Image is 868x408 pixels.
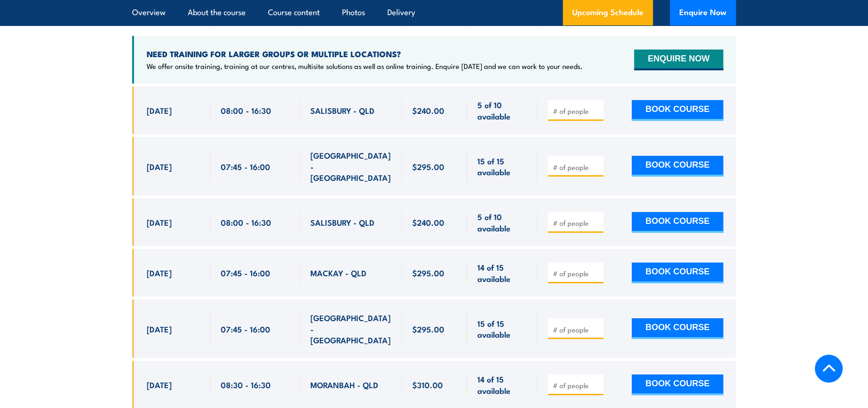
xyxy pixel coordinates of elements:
span: MACKAY - QLD [310,267,367,278]
span: [GEOGRAPHIC_DATA] - [GEOGRAPHIC_DATA] [310,150,392,183]
span: 07:45 - 16:00 [221,267,270,278]
span: 08:00 - 16:30 [221,217,271,228]
span: $295.00 [412,267,444,278]
button: BOOK COURSE [632,212,723,233]
span: [DATE] [147,267,172,278]
span: [GEOGRAPHIC_DATA] - [GEOGRAPHIC_DATA] [310,312,392,345]
span: 08:00 - 16:30 [221,105,271,116]
span: 07:45 - 16:00 [221,323,270,334]
span: [DATE] [147,323,172,334]
input: # of people [553,325,600,334]
span: SALISBURY - QLD [310,217,375,228]
span: $295.00 [412,323,444,334]
span: [DATE] [147,217,172,228]
span: [DATE] [147,161,172,172]
span: 14 of 15 available [477,374,527,396]
input: # of people [553,381,600,390]
span: 08:30 - 16:30 [221,379,271,390]
span: 5 of 10 available [477,211,527,233]
span: MORANBAH - QLD [310,379,378,390]
h4: NEED TRAINING FOR LARGER GROUPS OR MULTIPLE LOCATIONS? [147,49,583,59]
span: $240.00 [412,105,444,116]
button: BOOK COURSE [632,156,723,177]
span: $240.00 [412,217,444,228]
span: [DATE] [147,379,172,390]
button: BOOK COURSE [632,100,723,121]
button: ENQUIRE NOW [634,50,723,70]
p: We offer onsite training, training at our centres, multisite solutions as well as online training... [147,61,583,71]
span: 5 of 10 available [477,99,527,121]
span: 07:45 - 16:00 [221,161,270,172]
span: 15 of 15 available [477,155,527,178]
button: BOOK COURSE [632,318,723,339]
span: $310.00 [412,379,443,390]
span: 14 of 15 available [477,262,527,284]
span: $295.00 [412,161,444,172]
button: BOOK COURSE [632,263,723,283]
span: 15 of 15 available [477,318,527,340]
button: BOOK COURSE [632,374,723,395]
input: # of people [553,269,600,278]
input: # of people [553,162,600,172]
input: # of people [553,218,600,228]
span: [DATE] [147,105,172,116]
input: # of people [553,106,600,116]
span: SALISBURY - QLD [310,105,375,116]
